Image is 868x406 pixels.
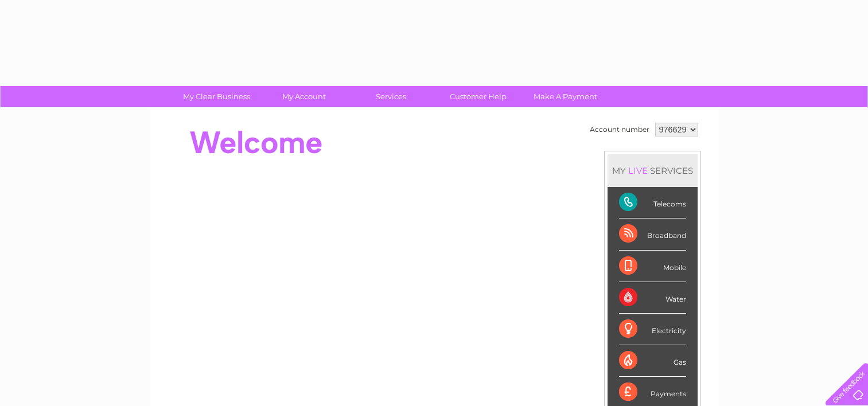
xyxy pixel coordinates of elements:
[619,282,686,314] div: Water
[587,120,652,139] td: Account number
[619,218,686,250] div: Broadband
[518,86,613,107] a: Make A Payment
[619,187,686,218] div: Telecoms
[619,314,686,345] div: Electricity
[626,165,650,176] div: LIVE
[608,154,698,187] div: MY SERVICES
[619,345,686,377] div: Gas
[431,86,526,107] a: Customer Help
[344,86,438,107] a: Services
[256,86,351,107] a: My Account
[619,251,686,282] div: Mobile
[169,86,264,107] a: My Clear Business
